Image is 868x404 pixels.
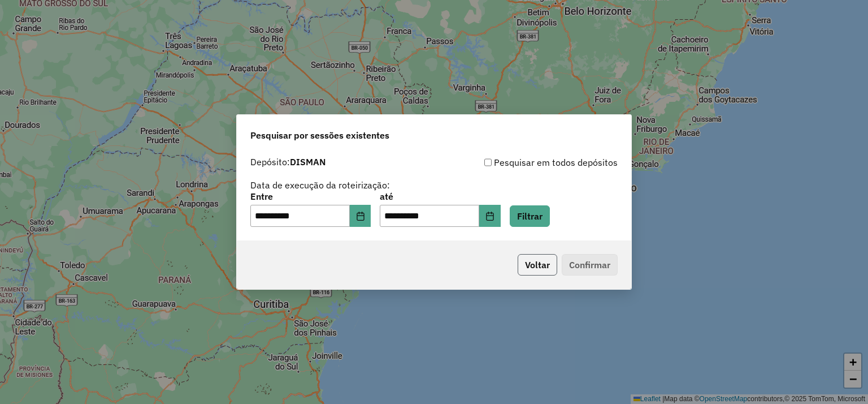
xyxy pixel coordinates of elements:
[250,190,371,203] label: Entre
[479,205,501,227] button: Choose Date
[350,205,371,227] button: Choose Date
[380,190,500,203] label: até
[434,156,618,169] div: Pesquisar em todos depósitos
[250,128,389,142] span: Pesquisar por sessões existentes
[510,205,550,227] button: Filtrar
[518,254,557,276] button: Voltar
[290,156,326,167] strong: DISMAN
[250,155,326,169] label: Depósito:
[250,178,390,192] label: Data de execução da roteirização:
